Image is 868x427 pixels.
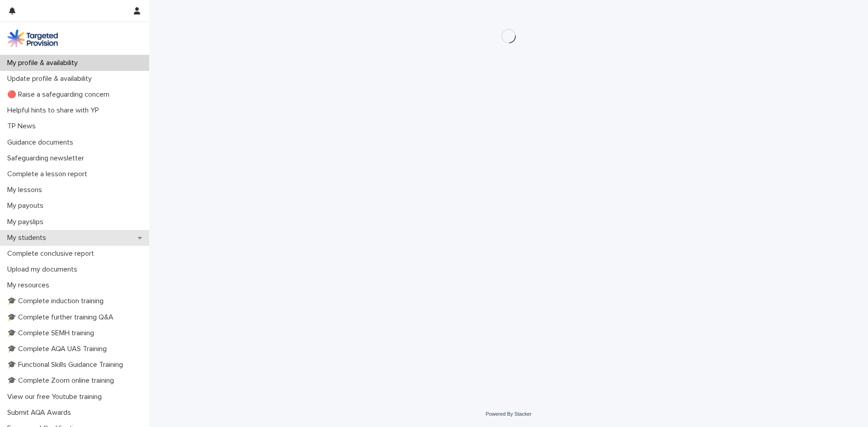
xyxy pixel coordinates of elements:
p: My payouts [4,202,51,210]
p: Helpful hints to share with YP [4,106,106,115]
p: My profile & availability [4,59,85,67]
p: 🎓 Functional Skills Guidance Training [4,361,130,369]
p: My students [4,234,53,242]
p: Complete conclusive report [4,249,101,258]
p: Submit AQA Awards [4,408,78,417]
p: Safeguarding newsletter [4,154,91,163]
p: 🎓 Complete AQA UAS Training [4,345,114,353]
p: Upload my documents [4,265,85,274]
p: Guidance documents [4,138,80,147]
p: My resources [4,281,57,290]
p: TP News [4,122,43,131]
p: My lessons [4,186,49,194]
p: 🎓 Complete SEMH training [4,329,101,338]
p: 🔴 Raise a safeguarding concern [4,90,117,99]
p: 🎓 Complete further training Q&A [4,313,121,322]
p: Update profile & availability [4,75,99,83]
a: Powered By Stacker [486,411,531,417]
p: 🎓 Complete Zoom online training [4,376,121,385]
p: My payslips [4,218,51,226]
p: 🎓 Complete induction training [4,297,111,305]
p: Complete a lesson report [4,170,94,178]
p: View our free Youtube training [4,393,109,401]
img: M5nRWzHhSzIhMunXDL62 [7,29,58,47]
